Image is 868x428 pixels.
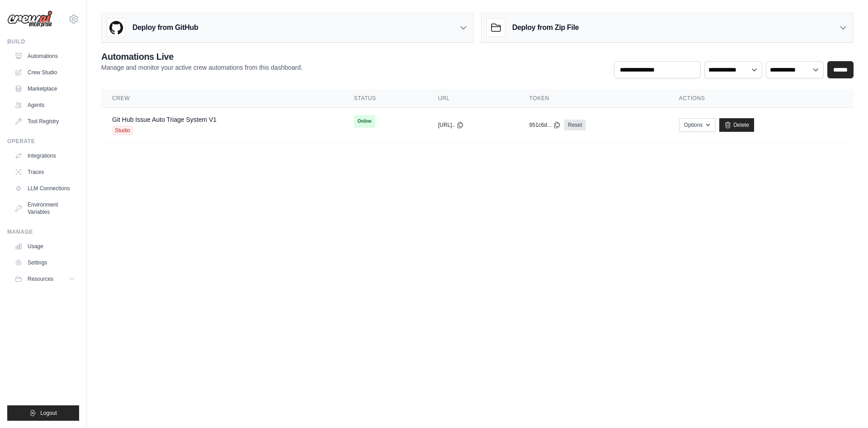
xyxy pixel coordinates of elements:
[529,121,561,129] button: 951c6d...
[679,118,716,132] button: Options
[7,405,79,421] button: Logout
[112,116,217,123] a: Git Hub Issue Auto Triage System V1
[101,63,302,72] p: Manage and monitor your active crew automations from this dashboard.
[11,82,79,96] a: Marketplace
[11,49,79,63] a: Automations
[11,165,79,179] a: Traces
[11,114,79,129] a: Tool Registry
[11,272,79,286] button: Resources
[101,89,343,108] th: Crew
[107,19,125,37] img: GitHub Logo
[132,22,198,33] h3: Deploy from GitHub
[7,138,79,145] div: Operate
[11,255,79,270] a: Settings
[7,228,79,236] div: Manage
[11,197,79,219] a: Environment Variables
[11,181,79,196] a: LLM Connections
[7,10,52,28] img: Logo
[28,275,53,283] span: Resources
[101,50,302,63] h2: Automations Live
[40,409,57,417] span: Logout
[11,65,79,80] a: Crew Studio
[519,89,668,108] th: Token
[11,239,79,254] a: Usage
[112,126,133,135] span: Studio
[7,38,79,45] div: Build
[564,120,585,130] a: Reset
[512,22,579,33] h3: Deploy from Zip File
[11,149,79,163] a: Integrations
[427,89,519,108] th: URL
[668,89,854,108] th: Actions
[354,115,375,128] span: Online
[343,89,427,108] th: Status
[11,98,79,112] a: Agents
[719,118,754,132] a: Delete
